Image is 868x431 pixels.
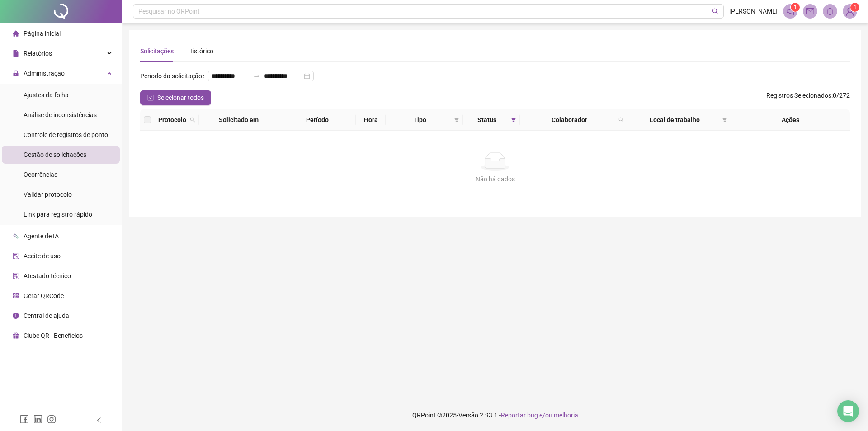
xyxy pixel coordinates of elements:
[13,273,19,279] span: solution
[13,293,19,299] span: qrcode
[452,113,461,127] span: filter
[729,6,778,16] span: [PERSON_NAME]
[631,115,718,125] span: Local de trabalho
[13,70,19,76] span: lock
[850,3,859,12] sup: Atualize o seu contato no menu Meus Dados
[24,50,52,57] span: Relatórios
[24,111,97,118] span: Análise de inconsistências
[151,174,839,184] div: Não há dados
[24,332,83,339] span: Clube QR - Beneficios
[806,7,814,15] span: mail
[24,191,72,198] span: Validar protocolo
[735,115,846,125] div: Ações
[618,117,624,123] span: search
[467,115,508,125] span: Status
[766,90,850,105] span: : 0 / 272
[140,69,208,83] label: Período da solicitação
[13,313,19,319] span: info-circle
[199,109,278,131] th: Solicitado em
[158,115,186,125] span: Protocolo
[389,115,450,125] span: Tipo
[253,72,260,80] span: to
[720,113,729,127] span: filter
[786,7,794,15] span: notification
[24,232,59,240] span: Agente de IA
[854,4,857,10] span: 1
[501,412,578,419] span: Reportar bug e/ou melhoria
[24,312,69,319] span: Central de ajuda
[122,399,868,431] footer: QRPoint © 2025 - 2.93.1 -
[511,117,516,123] span: filter
[24,91,69,99] span: Ajustes da folha
[13,50,19,57] span: file
[278,109,356,131] th: Período
[13,30,19,37] span: home
[826,7,834,15] span: bell
[24,211,92,218] span: Link para registro rápido
[24,171,57,178] span: Ocorrências
[356,109,386,131] th: Hora
[24,30,61,37] span: Página inicial
[253,72,260,80] span: swap-right
[454,117,459,123] span: filter
[188,113,197,127] span: search
[96,417,102,423] span: left
[20,415,29,424] span: facebook
[147,95,154,101] span: check-square
[13,332,19,339] span: gift
[24,131,108,138] span: Controle de registros de ponto
[509,113,518,127] span: filter
[791,3,800,12] sup: 1
[188,46,213,56] div: Histórico
[458,412,478,419] span: Versão
[140,90,211,105] button: Selecionar todos
[712,8,719,15] span: search
[766,92,831,99] span: Registros Selecionados
[24,151,86,158] span: Gestão de solicitações
[794,4,797,10] span: 1
[157,93,204,103] span: Selecionar todos
[13,253,19,259] span: audit
[722,117,727,123] span: filter
[24,252,61,260] span: Aceite de uso
[24,70,65,77] span: Administração
[24,272,71,279] span: Atestado técnico
[843,5,857,18] img: 82424
[24,292,64,299] span: Gerar QRCode
[190,117,195,123] span: search
[524,115,615,125] span: Colaborador
[837,400,859,422] div: Open Intercom Messenger
[140,46,174,56] div: Solicitações
[617,113,626,127] span: search
[33,415,42,424] span: linkedin
[47,415,56,424] span: instagram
